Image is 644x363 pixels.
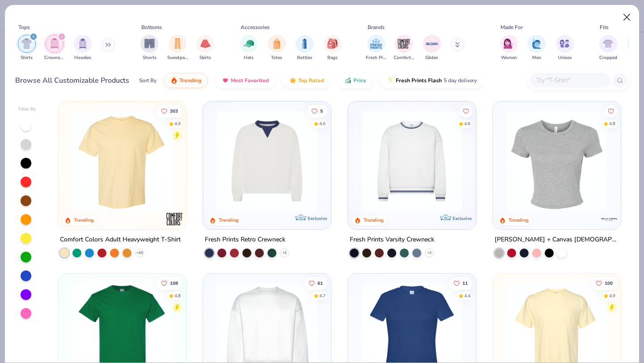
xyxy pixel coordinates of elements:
button: Fresh Prints Flash5 day delivery [380,73,483,88]
div: 4.6 [464,120,470,127]
span: Gildan [425,55,438,61]
div: filter for Shorts [140,35,158,61]
img: Sweatpants Image [173,38,182,49]
button: Top Rated [283,73,330,88]
span: Sweatpants [167,55,188,61]
span: Hats [244,55,254,61]
div: Fresh Prints Retro Crewneck [205,234,285,245]
button: Like [460,105,472,117]
button: filter button [268,35,286,61]
button: filter button [18,35,36,61]
img: 230d1666-f904-4a08-b6b8-0d22bf50156f [322,110,432,211]
div: filter for Men [528,35,546,61]
img: Comfort Colors logo [165,210,183,228]
div: filter for Skirts [196,35,214,61]
span: 11 [462,281,468,285]
span: + 5 [282,250,287,256]
button: filter button [74,35,92,61]
div: filter for Hats [240,35,258,61]
img: Unisex Image [559,38,570,49]
div: Comfort Colors Adult Heavyweight T-Shirt [60,234,181,245]
button: Most Favorited [215,73,275,88]
button: Trending [164,73,208,88]
div: Tops [18,23,30,31]
button: filter button [599,35,617,61]
button: filter button [196,35,214,61]
span: Men [532,55,541,61]
span: Totes [271,55,282,61]
img: Crewnecks Image [50,38,59,49]
button: filter button [556,35,574,61]
div: 4.8 [609,120,615,127]
button: filter button [167,35,188,61]
img: Skirts Image [200,38,211,49]
button: filter button [423,35,441,61]
span: Exclusive [308,215,327,221]
button: filter button [240,35,258,61]
button: filter button [500,35,518,61]
img: Hats Image [244,38,254,49]
img: 029b8af0-80e6-406f-9fdc-fdf898547912 [67,110,177,211]
div: filter for Gildan [423,35,441,61]
span: + 3 [427,250,432,256]
button: filter button [394,35,414,61]
button: filter button [528,35,546,61]
button: Price [338,73,373,88]
img: Totes Image [272,38,282,49]
img: Men Image [532,38,542,49]
div: 4.8 [175,292,181,299]
div: filter for Shirts [18,35,36,61]
span: Fresh Prints [366,55,386,61]
button: Like [307,105,327,117]
img: Bags Image [327,38,337,49]
div: filter for Sweatpants [167,35,188,61]
div: filter for Crewnecks [44,35,65,61]
span: Price [353,77,366,84]
img: TopRated.gif [289,77,297,84]
img: flash.gif [387,77,394,84]
img: trending.gif [170,77,178,84]
button: Like [605,105,617,117]
button: filter button [44,35,65,61]
div: 4.7 [319,292,326,299]
div: 4.9 [609,292,615,299]
span: Bags [327,55,338,61]
span: 61 [318,281,323,285]
div: filter for Comfort Colors [394,35,414,61]
div: Accessories [241,23,270,31]
span: Comfort Colors [394,55,414,61]
button: Close [619,9,636,26]
button: filter button [324,35,342,61]
div: Made For [500,23,523,31]
img: most_fav.gif [222,77,229,84]
span: Shirts [21,55,33,61]
div: filter for Fresh Prints [366,35,386,61]
button: filter button [366,35,386,61]
div: filter for Hoodies [74,35,92,61]
div: filter for Cropped [599,35,617,61]
div: filter for Women [500,35,518,61]
div: 4.4 [464,292,470,299]
img: Gildan Image [425,37,439,51]
span: 108 [170,281,178,285]
span: 303 [170,109,178,113]
span: Exclusive [453,215,472,221]
span: Skirts [199,55,211,61]
span: Hoodies [74,55,91,61]
div: filter for Bags [324,35,342,61]
div: [PERSON_NAME] + Canvas [DEMOGRAPHIC_DATA]' Micro Ribbed Baby Tee [495,234,619,245]
div: Fresh Prints Varsity Crewneck [350,234,434,245]
span: 100 [605,281,613,285]
span: Crewnecks [44,55,65,61]
div: Browse All Customizable Products [15,75,129,86]
span: Trending [179,77,201,84]
div: filter for Bottles [296,35,314,61]
img: 3abb6cdb-110e-4e18-92a0-dbcd4e53f056 [212,110,322,211]
span: + 60 [136,250,143,256]
div: filter for Totes [268,35,286,61]
span: 5 [320,109,323,113]
span: Fresh Prints Flash [396,77,442,84]
button: Like [591,277,617,289]
button: Like [304,277,327,289]
span: Most Favorited [231,77,269,84]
